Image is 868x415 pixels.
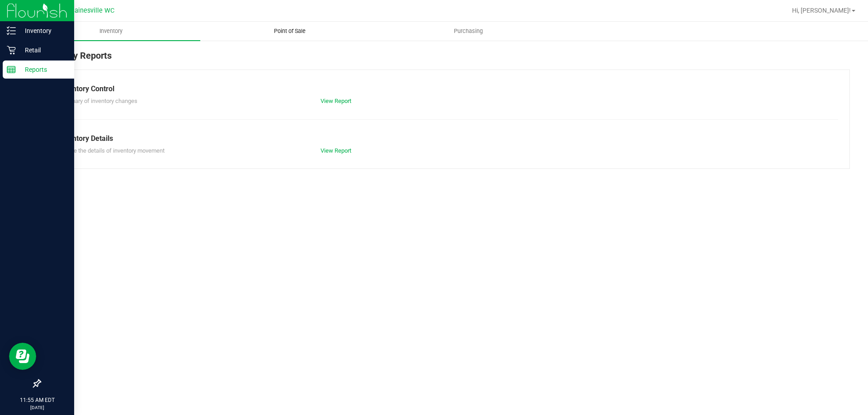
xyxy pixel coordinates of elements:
[16,64,70,75] p: Reports
[22,22,200,41] a: Inventory
[4,396,70,404] p: 11:55 AM EDT
[16,45,70,56] p: Retail
[58,147,165,154] span: Explore the details of inventory movement
[7,26,16,35] inline-svg: Inventory
[379,22,557,41] a: Purchasing
[7,46,16,55] inline-svg: Retail
[792,7,851,14] span: Hi, [PERSON_NAME]!
[16,25,70,36] p: Inventory
[70,7,114,14] span: Gainesville WC
[58,133,831,144] div: Inventory Details
[58,98,137,104] span: Summary of inventory changes
[87,27,135,35] span: Inventory
[442,27,495,35] span: Purchasing
[321,98,351,104] a: View Report
[40,49,850,70] div: Inventory Reports
[321,147,351,154] a: View Report
[4,404,70,411] p: [DATE]
[58,84,831,94] div: Inventory Control
[9,343,36,370] iframe: Resource center
[262,27,318,35] span: Point of Sale
[200,22,379,41] a: Point of Sale
[7,65,16,74] inline-svg: Reports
